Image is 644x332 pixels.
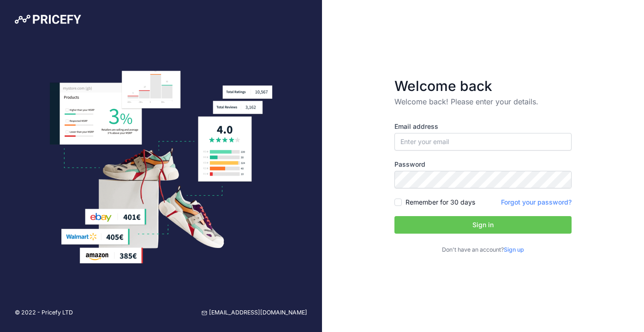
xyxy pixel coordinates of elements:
[394,246,572,254] p: Don't have an account?
[15,308,73,317] p: © 2022 - Pricefy LTD
[405,198,475,207] label: Remember for 30 days
[394,160,572,169] label: Password
[15,15,81,24] img: Pricefy
[501,198,572,206] a: Forgot your password?
[394,122,572,131] label: Email address
[202,308,307,317] a: [EMAIL_ADDRESS][DOMAIN_NAME]
[394,78,572,94] h3: Welcome back
[504,246,524,253] a: Sign up
[394,216,572,234] button: Sign in
[394,96,572,107] p: Welcome back! Please enter your details.
[394,133,572,151] input: Enter your email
